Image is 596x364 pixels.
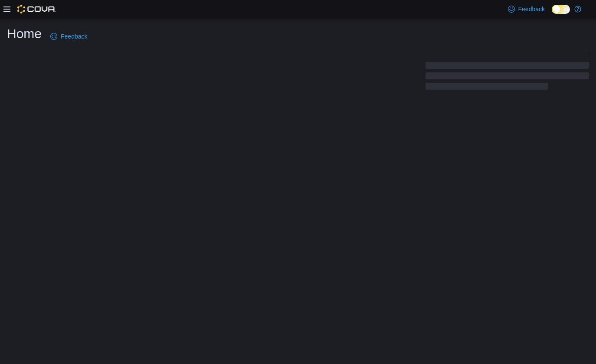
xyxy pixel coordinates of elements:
[552,5,570,14] input: Dark Mode
[426,64,589,91] span: Loading
[47,28,91,45] a: Feedback
[504,0,548,18] a: Feedback
[17,5,56,13] img: Cova
[7,25,42,42] h1: Home
[518,5,545,13] span: Feedback
[61,32,87,41] span: Feedback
